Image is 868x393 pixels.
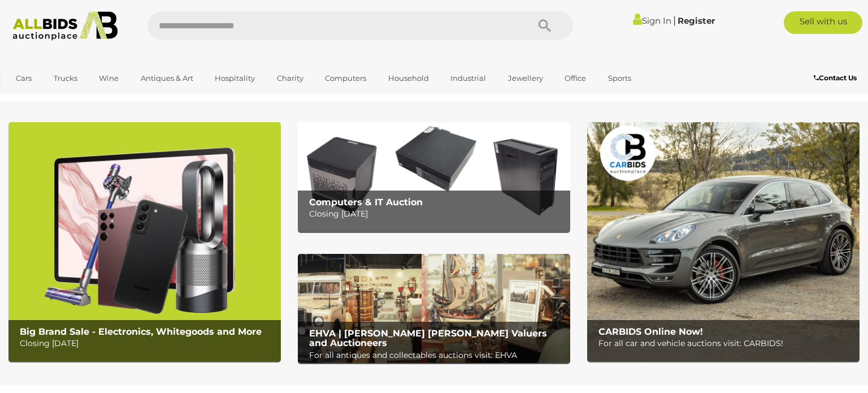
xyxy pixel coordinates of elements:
a: Industrial [443,69,493,88]
p: For all antiques and collectables auctions visit: EHVA [309,348,564,362]
a: EHVA | Evans Hastings Valuers and Auctioneers EHVA | [PERSON_NAME] [PERSON_NAME] Valuers and Auct... [298,254,570,363]
img: Big Brand Sale - Electronics, Whitegoods and More [8,122,281,361]
a: [GEOGRAPHIC_DATA] [8,88,103,107]
b: EHVA | [PERSON_NAME] [PERSON_NAME] Valuers and Auctioneers [309,328,547,349]
a: Big Brand Sale - Electronics, Whitegoods and More Big Brand Sale - Electronics, Whitegoods and Mo... [8,122,281,361]
a: Sign In [633,15,671,26]
a: Office [557,69,593,88]
a: Charity [270,69,311,88]
a: Household [381,69,436,88]
a: Antiques & Art [133,69,201,88]
p: Closing [DATE] [20,336,275,351]
a: Sports [601,69,639,88]
b: Big Brand Sale - Electronics, Whitegoods and More [20,326,262,337]
img: Computers & IT Auction [298,122,570,231]
p: Closing [DATE] [309,207,564,221]
span: | [673,14,676,27]
a: Cars [8,69,39,88]
a: Hospitality [207,69,262,88]
a: Jewellery [501,69,550,88]
a: Computers [318,69,374,88]
a: CARBIDS Online Now! CARBIDS Online Now! For all car and vehicle auctions visit: CARBIDS! [587,122,860,361]
a: Contact Us [814,72,860,84]
img: EHVA | Evans Hastings Valuers and Auctioneers [298,254,570,363]
b: CARBIDS Online Now! [598,326,703,337]
b: Contact Us [814,74,857,82]
a: Sell with us [784,11,862,34]
a: Computers & IT Auction Computers & IT Auction Closing [DATE] [298,122,570,231]
a: Register [678,15,715,26]
b: Computers & IT Auction [309,197,423,208]
button: Search [517,11,573,40]
p: For all car and vehicle auctions visit: CARBIDS! [598,336,853,351]
a: Trucks [46,69,85,88]
img: Allbids.com.au [7,11,124,41]
img: CARBIDS Online Now! [587,122,860,361]
a: Wine [92,69,126,88]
